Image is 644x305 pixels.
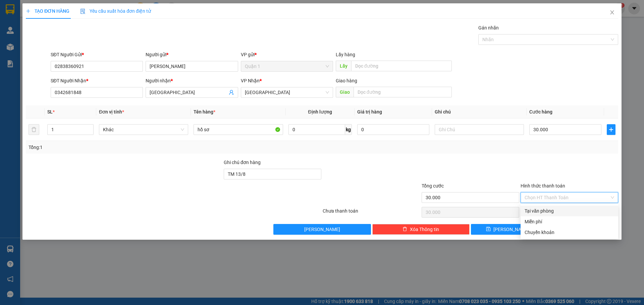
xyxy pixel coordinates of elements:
label: Gán nhãn [478,25,499,30]
div: Người nhận [146,77,238,84]
span: [PERSON_NAME] [493,226,529,233]
span: plus [607,127,615,132]
span: user-add [229,90,234,95]
span: Cước hàng [529,109,552,115]
div: Chuyển khoản [525,229,614,236]
span: Yêu cầu xuất hóa đơn điện tử [80,8,151,14]
button: [PERSON_NAME] [273,224,371,235]
span: [PERSON_NAME] [304,226,340,233]
span: Tổng cước [422,183,444,188]
span: SL [47,109,53,115]
span: Giá trị hàng [357,109,382,115]
div: Tại văn phòng [525,207,614,215]
div: Miễn phí [525,218,614,225]
span: Giao hàng [336,78,357,83]
input: Dọc đường [354,87,452,97]
button: Close [603,3,622,22]
div: Người gửi [146,51,238,58]
div: SĐT Người Gửi [51,51,143,58]
button: plus [607,124,615,135]
span: save [486,227,491,232]
img: icon [80,9,86,14]
input: 0 [357,124,429,135]
div: VP gửi [241,51,333,58]
div: SĐT Người Nhận [51,77,143,84]
input: Dọc đường [351,61,452,71]
input: Ghi Chú [435,124,524,135]
input: VD: Bàn, Ghế [194,124,283,135]
div: Chưa thanh toán [322,207,421,219]
th: Ghi chú [432,105,527,119]
span: kg [345,124,352,135]
span: close [609,10,615,15]
div: Tổng: 1 [29,144,249,151]
span: delete [402,227,407,232]
span: Khác [103,125,184,135]
span: Giao [336,87,354,97]
span: Đơn vị tính [99,109,124,115]
span: plus [26,9,31,13]
span: Lấy hàng [336,52,355,57]
span: Nha Trang [245,87,329,97]
span: TẠO ĐƠN HÀNG [26,8,69,14]
span: VP Nhận [241,78,260,83]
span: Định lượng [308,109,332,115]
button: save[PERSON_NAME] [471,224,544,235]
span: Lấy [336,61,351,71]
span: Tên hàng [194,109,215,115]
label: Hình thức thanh toán [521,183,565,188]
button: deleteXóa Thông tin [372,224,470,235]
label: Ghi chú đơn hàng [224,160,261,165]
span: Xóa Thông tin [410,226,439,233]
input: Ghi chú đơn hàng [224,169,321,179]
button: delete [29,124,39,135]
span: Quận 1 [245,61,329,71]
